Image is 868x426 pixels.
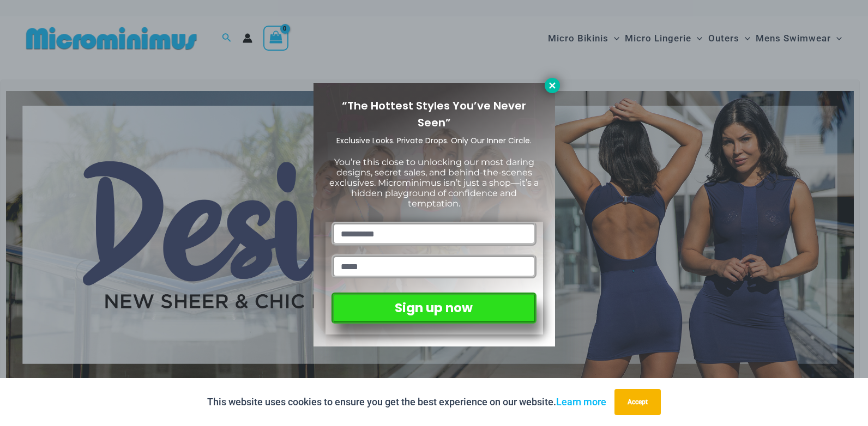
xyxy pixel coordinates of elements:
[556,396,606,407] a: Learn more
[336,135,532,146] span: Exclusive Looks. Private Drops. Only Our Inner Circle.
[614,389,661,415] button: Accept
[545,78,560,93] button: Close
[207,394,606,410] p: This website uses cookies to ensure you get the best experience on our website.
[329,157,539,209] span: You’re this close to unlocking our most daring designs, secret sales, and behind-the-scenes exclu...
[342,98,526,130] span: “The Hottest Styles You’ve Never Seen”
[331,293,536,324] button: Sign up now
